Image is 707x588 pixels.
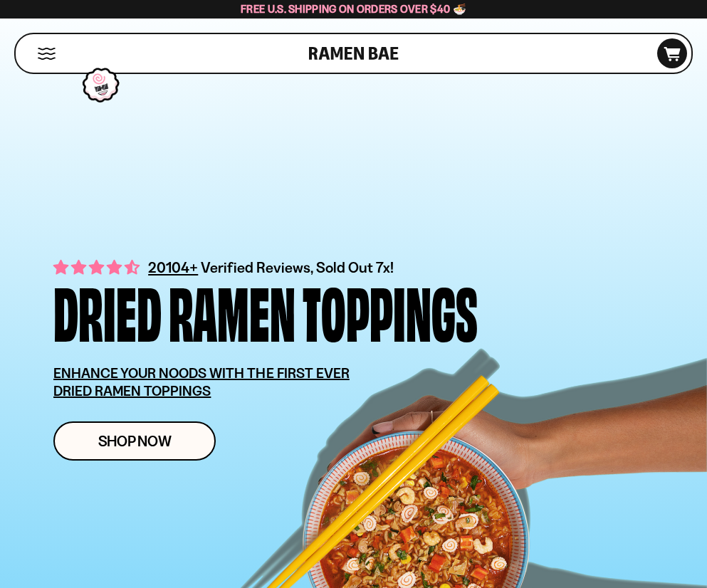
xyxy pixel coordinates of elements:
[37,48,56,60] button: Mobile Menu Trigger
[241,2,466,16] span: Free U.S. Shipping on Orders over $40 🍜
[98,434,172,448] span: Shop Now
[53,421,216,461] a: Shop Now
[53,278,162,343] div: Dried
[53,364,350,399] u: ENHANCE YOUR NOODS WITH THE FIRST EVER DRIED RAMEN TOPPINGS
[148,256,198,278] span: 20104+
[169,278,295,343] div: Ramen
[201,258,394,276] span: Verified Reviews, Sold Out 7x!
[303,278,478,343] div: Toppings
